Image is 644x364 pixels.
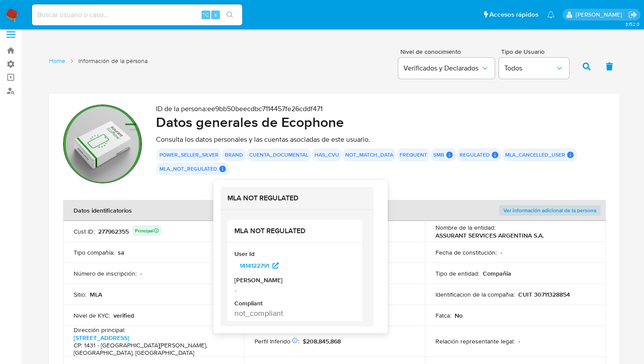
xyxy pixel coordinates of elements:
[499,58,569,79] button: Todos
[240,259,269,273] span: 1414122791
[489,10,538,19] span: Accesos rápidos
[625,21,640,28] span: 3.152.0
[78,57,148,65] span: Información de la persona
[547,11,555,18] a: Notificaciones
[49,57,65,65] a: Home
[234,250,354,259] div: User Id
[501,49,571,55] span: Tipo de Usuario
[576,10,625,19] p: ariel.cabral@mercadolibre.com
[400,49,494,55] span: Nivel de conocimiento
[234,308,354,318] div: not_compliant
[49,53,148,78] nav: List of pages
[202,10,209,19] span: ⌥
[403,64,481,73] span: Verificados y Declarados
[32,9,242,21] input: Buscar usuario o caso...
[234,285,354,296] div: -
[234,299,354,308] div: Compliant
[504,64,555,73] span: Todos
[234,276,354,285] div: [PERSON_NAME]
[227,194,367,203] h2: MLA NOT REGULATED
[214,10,217,19] span: s
[234,259,284,273] a: 1414122791
[398,58,495,79] button: Verificados y Declarados
[234,227,356,235] h2: MLA NOT REGULATED
[628,10,637,19] a: Salir
[221,9,239,21] button: search-icon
